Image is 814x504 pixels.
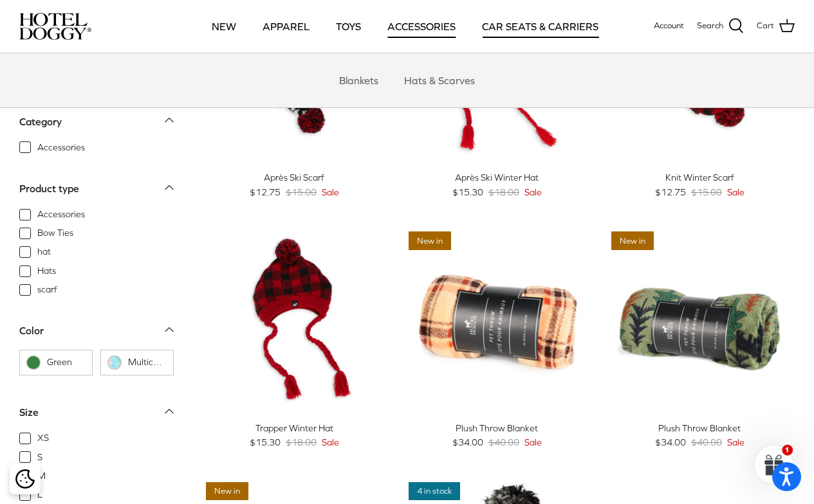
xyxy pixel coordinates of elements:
a: Color [19,321,174,350]
span: New in [611,231,654,250]
span: Hats [37,264,56,277]
div: Trapper Winter Hat [199,421,389,435]
span: $12.75 [655,185,686,199]
a: Après Ski Winter Hat $15.30 $18.00 Sale [402,170,592,199]
a: Après Ski Scarf $12.75 $15.00 Sale [199,170,389,199]
span: scarf [37,283,57,296]
span: $12.75 [250,185,281,199]
a: Size [19,402,174,431]
a: ACCESSORIES [376,4,467,48]
span: New in [409,231,451,250]
span: 4 in stock [409,482,460,501]
span: Bow Ties [37,227,73,240]
span: $34.00 [452,435,483,449]
span: Sale [322,185,339,199]
span: $15.30 [250,435,281,449]
span: Sale [727,435,745,449]
div: Size [19,404,39,421]
div: Category [19,113,62,130]
span: $18.00 [488,185,519,199]
span: $34.00 [655,435,686,449]
span: New in [206,482,248,501]
img: hoteldoggycom [19,13,91,40]
span: L [37,489,42,501]
div: Après Ski Winter Hat [402,170,592,184]
div: Color [19,323,44,339]
a: Account [654,19,684,33]
div: Product type [19,180,79,197]
span: Sale [727,185,745,199]
a: Product type [19,178,174,207]
a: Plush Throw Blanket $34.00 $40.00 Sale [402,421,592,450]
a: APPAREL [251,4,321,48]
span: $15.00 [286,185,317,199]
a: TOYS [324,4,373,48]
span: S [37,451,42,464]
span: $18.00 [286,435,317,449]
span: Account [654,21,684,30]
a: Category [19,111,174,140]
div: Knit Winter Scarf [605,170,795,184]
span: Accessories [37,208,85,221]
span: Sale [524,185,542,199]
span: $40.00 [691,435,722,449]
span: Accessories [37,141,85,154]
a: CAR SEATS & CARRIERS [470,4,610,48]
span: Multicolor [128,356,167,369]
div: Cookie policy [10,464,41,494]
div: Plush Throw Blanket [402,421,592,435]
a: Blankets [328,61,390,100]
a: Search [697,18,744,35]
span: Green [47,356,86,369]
div: Plush Throw Blanket [605,421,795,435]
span: Cart [757,19,774,33]
span: Sale [524,435,542,449]
a: NEW [200,4,248,48]
span: $15.00 [691,185,722,199]
div: Après Ski Scarf [199,170,389,184]
a: Cart [757,18,795,35]
img: Cookie policy [15,469,35,489]
span: Search [697,19,723,33]
span: XS [37,432,49,445]
div: Primary navigation [191,4,619,48]
button: Cookie policy [14,468,36,491]
a: Knit Winter Scarf $12.75 $15.00 Sale [605,170,795,199]
a: Plush Throw Blanket [605,225,795,415]
span: 15% off [206,231,252,250]
span: $15.30 [452,185,483,199]
span: hat [37,246,51,258]
a: Hats & Scarves [393,61,486,100]
span: $40.00 [488,435,519,449]
span: Sale [322,435,339,449]
a: Plush Throw Blanket [402,225,592,415]
a: Trapper Winter Hat $15.30 $18.00 Sale [199,421,389,450]
a: Plush Throw Blanket $34.00 $40.00 Sale [605,421,795,450]
span: M [37,470,46,483]
a: Trapper Winter Hat [199,225,389,415]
